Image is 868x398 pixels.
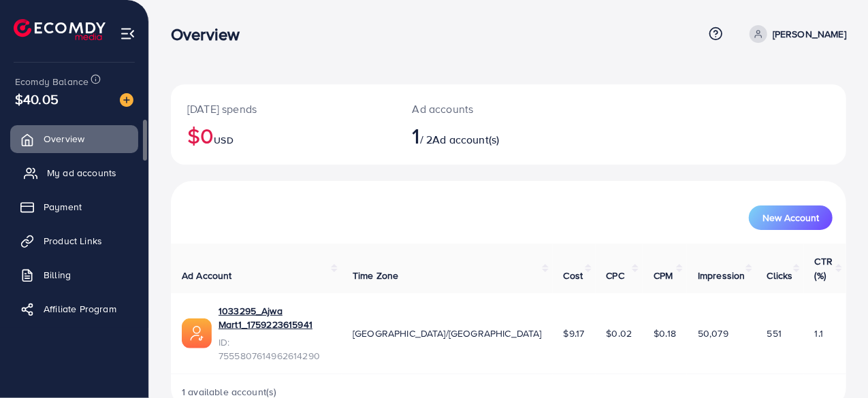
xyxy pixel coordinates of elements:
span: Overview [44,132,84,146]
a: Billing [10,261,138,288]
span: CPM [654,269,673,282]
p: Ad accounts [413,101,549,117]
span: Time Zone [353,269,398,282]
a: Payment [10,193,138,220]
span: $0.02 [607,327,632,340]
img: logo [14,19,106,40]
span: Cost [564,269,583,282]
span: Ad Account [182,269,232,282]
span: ID: 7555807614962614290 [219,335,331,363]
span: [GEOGRAPHIC_DATA]/[GEOGRAPHIC_DATA] [353,327,542,340]
span: $40.05 [15,89,59,109]
span: Product Links [44,234,102,248]
span: CTR (%) [815,254,833,282]
span: Clicks [767,269,793,282]
span: New Account [762,213,819,222]
span: Affiliate Program [44,302,116,316]
p: [PERSON_NAME] [773,26,846,42]
a: Overview [10,125,138,152]
span: 1 [413,120,420,151]
h2: $0 [187,122,380,148]
a: [PERSON_NAME] [744,25,846,43]
a: Affiliate Program [10,295,138,322]
span: 551 [767,327,782,340]
span: $0.18 [654,327,676,340]
iframe: Chat [810,337,858,388]
span: Ad account(s) [432,132,499,147]
span: Payment [44,200,82,214]
h3: Overview [171,24,251,44]
img: menu [120,26,135,42]
span: USD [214,133,233,147]
span: $9.17 [564,327,585,340]
span: Impression [698,269,745,282]
button: New Account [749,205,833,230]
span: CPC [607,269,624,282]
span: 50,079 [698,327,728,340]
img: ic-ads-acc.e4c84228.svg [182,318,212,348]
span: My ad accounts [47,166,116,180]
h2: / 2 [413,122,549,148]
span: Ecomdy Balance [15,75,89,88]
a: Product Links [10,227,138,254]
span: 1.1 [815,327,823,340]
a: My ad accounts [10,159,138,186]
img: image [120,93,133,107]
a: 1033295_Ajwa Mart1_1759223615941 [219,304,331,332]
p: [DATE] spends [187,101,380,117]
span: Billing [44,268,71,282]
